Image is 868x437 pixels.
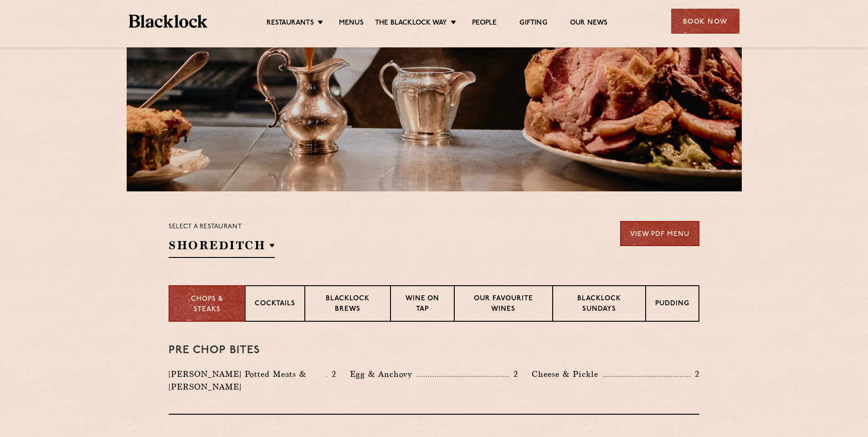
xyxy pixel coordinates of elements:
[671,9,740,34] div: Book Now
[255,299,295,310] p: Cocktails
[620,221,699,246] a: View PDF Menu
[532,368,603,380] p: Cheese & Pickle
[169,344,699,356] h3: Pre Chop Bites
[129,15,208,28] img: BL_Textured_Logo-footer-cropped.svg
[472,19,497,29] a: People
[464,294,543,315] p: Our favourite wines
[350,368,416,380] p: Egg & Anchovy
[267,19,314,29] a: Restaurants
[169,221,275,233] p: Select a restaurant
[169,368,326,393] p: [PERSON_NAME] Potted Meats & [PERSON_NAME]
[400,294,445,315] p: Wine on Tap
[327,368,336,380] p: 2
[519,19,547,29] a: Gifting
[169,237,275,258] h2: Shoreditch
[375,19,447,29] a: The Blacklock Way
[509,368,518,380] p: 2
[314,294,381,315] p: Blacklock Brews
[562,294,636,315] p: Blacklock Sundays
[339,19,364,29] a: Menus
[570,19,608,29] a: Our News
[690,368,699,380] p: 2
[655,299,689,310] p: Pudding
[179,294,236,315] p: Chops & Steaks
